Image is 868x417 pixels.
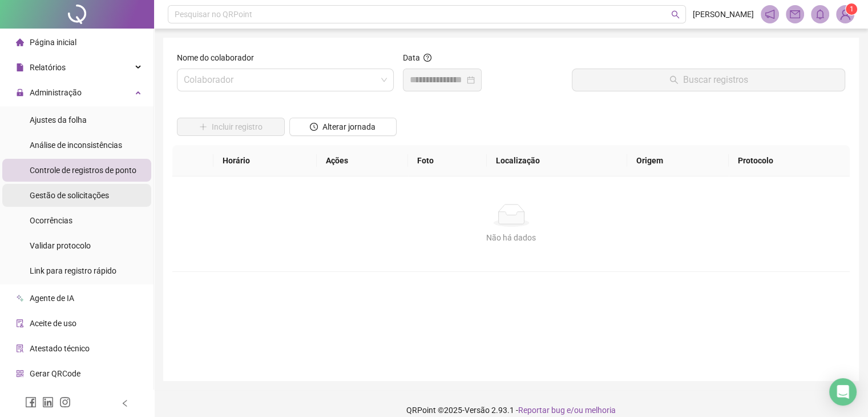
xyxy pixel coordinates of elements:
[30,191,109,200] span: Gestão de solicitações
[30,294,74,303] span: Agente de IA
[186,231,836,244] div: Não há dados
[289,118,397,136] button: Alterar jornada
[30,63,66,72] span: Relatórios
[121,399,129,407] span: left
[30,216,72,225] span: Ocorrências
[572,69,845,91] button: Buscar registros
[518,406,616,415] span: Reportar bug e/ou melhoria
[30,115,87,125] span: Ajustes da folha
[177,118,285,136] button: Incluir registro
[627,145,729,177] th: Origem
[16,38,24,46] span: home
[408,145,487,177] th: Foto
[465,406,490,415] span: Versão
[289,123,397,133] a: Alterar jornada
[846,3,857,15] sup: Atualize o seu contato no menu Meus Dados
[16,63,24,71] span: file
[317,145,408,177] th: Ações
[850,5,854,13] span: 1
[30,88,82,97] span: Administração
[815,9,825,19] span: bell
[16,370,24,378] span: qrcode
[25,396,37,408] span: facebook
[30,266,116,275] span: Link para registro rápido
[403,53,420,62] span: Data
[42,396,54,408] span: linkedin
[16,344,24,352] span: solution
[16,89,24,97] span: lock
[322,121,376,133] span: Alterar jornada
[829,378,857,406] div: Open Intercom Messenger
[310,123,318,131] span: clock-circle
[30,166,136,175] span: Controle de registros de ponto
[765,9,775,19] span: notification
[30,344,90,353] span: Atestado técnico
[16,319,24,327] span: audit
[30,369,80,378] span: Gerar QRCode
[213,145,317,177] th: Horário
[177,51,261,64] label: Nome do colaborador
[30,319,76,328] span: Aceite de uso
[30,38,76,47] span: Página inicial
[837,6,854,23] img: 82407
[487,145,627,177] th: Localização
[693,8,754,21] span: [PERSON_NAME]
[671,10,680,19] span: search
[30,141,122,150] span: Análise de inconsistências
[59,396,71,408] span: instagram
[30,241,91,250] span: Validar protocolo
[790,9,800,19] span: mail
[729,145,850,177] th: Protocolo
[423,54,431,62] span: question-circle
